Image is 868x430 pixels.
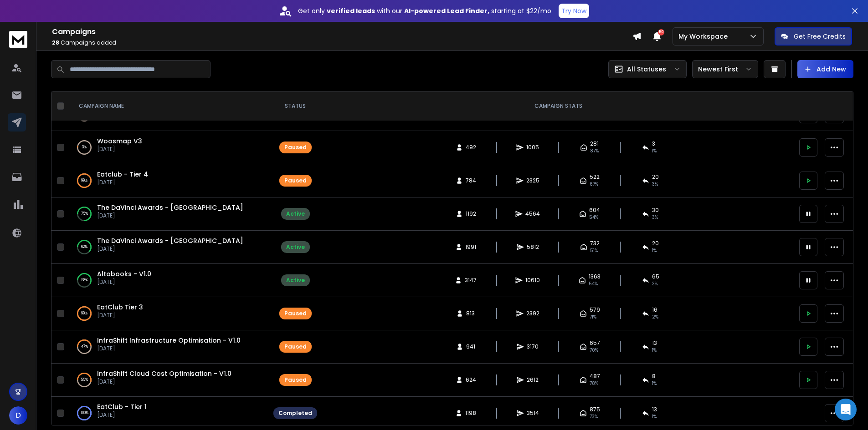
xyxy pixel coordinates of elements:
[652,306,657,314] span: 16
[590,413,598,420] span: 73 %
[527,410,539,417] span: 3514
[81,309,87,318] p: 99 %
[652,147,657,155] span: 1 %
[284,376,307,384] div: Paused
[97,179,148,186] p: [DATE]
[794,32,846,41] p: Get Free Credits
[652,339,657,347] span: 13
[652,173,659,181] span: 20
[775,27,852,46] button: Get Free Credits
[68,264,268,297] td: 58%Altobooks - V1.0[DATE]
[97,378,231,385] p: [DATE]
[652,240,659,247] span: 20
[81,243,87,252] p: 62 %
[589,214,598,221] span: 54 %
[284,144,307,151] div: Paused
[81,176,87,185] p: 99 %
[284,310,307,317] div: Paused
[68,397,268,430] td: 100%EatClub - Tier 1[DATE]
[52,26,632,37] h1: Campaigns
[466,177,476,184] span: 784
[68,297,268,330] td: 99%EatClub Tier 3[DATE]
[82,143,87,152] p: 3 %
[97,212,243,219] p: [DATE]
[678,32,731,41] p: My Workspace
[590,240,600,247] span: 732
[652,214,658,221] span: 3 %
[526,310,539,317] span: 2392
[97,236,243,245] a: The DaVinci Awards - [GEOGRAPHIC_DATA]
[835,399,857,420] div: Open Intercom Messenger
[97,336,241,345] a: InfraShift Infrastructure Optimisation - V1.0
[68,131,268,164] td: 3%Woosmap V3[DATE]
[97,203,243,212] span: The DaVinci Awards - [GEOGRAPHIC_DATA]
[590,347,598,354] span: 70 %
[589,280,598,288] span: 54 %
[590,306,600,314] span: 579
[652,273,659,280] span: 65
[97,278,151,286] p: [DATE]
[652,380,657,387] span: 1 %
[68,197,268,231] td: 75%The DaVinci Awards - [GEOGRAPHIC_DATA][DATE]
[590,173,600,181] span: 522
[527,343,539,350] span: 3170
[68,330,268,364] td: 47%InfraShift Infrastructure Optimisation - V1.0[DATE]
[652,140,655,147] span: 3
[97,137,142,146] a: Woosmap V3
[466,343,475,350] span: 941
[68,91,268,121] th: CAMPAIGN NAME
[561,6,586,15] p: Try Now
[9,406,27,425] button: D
[97,411,147,419] p: [DATE]
[52,39,632,46] p: Campaigns added
[286,210,305,218] div: Active
[590,247,598,254] span: 51 %
[525,210,540,218] span: 4564
[97,303,143,312] a: EatClub Tier 3
[590,339,600,347] span: 657
[589,207,600,214] span: 604
[652,373,656,380] span: 8
[68,164,268,197] td: 99%Eatclub - Tier 4[DATE]
[590,373,600,380] span: 487
[627,65,666,74] p: All Statuses
[692,60,758,78] button: Newest First
[81,209,88,218] p: 75 %
[466,310,475,317] span: 813
[81,342,88,351] p: 47 %
[589,273,601,280] span: 1363
[284,177,307,184] div: Paused
[97,269,151,278] span: Altobooks - V1.0
[652,347,657,354] span: 1 %
[284,343,307,350] div: Paused
[466,144,476,151] span: 492
[652,181,658,188] span: 3 %
[97,170,148,179] a: Eatclub - Tier 4
[52,39,59,46] span: 28
[97,402,147,411] a: EatClub - Tier 1
[652,406,657,413] span: 13
[68,364,268,397] td: 55%InfraShift Cloud Cost Optimisation - V1.0[DATE]
[590,147,599,155] span: 87 %
[590,406,600,413] span: 875
[286,277,305,284] div: Active
[652,314,658,321] span: 2 %
[97,345,241,352] p: [DATE]
[81,409,88,418] p: 100 %
[97,312,143,319] p: [DATE]
[527,376,539,384] span: 2612
[97,369,231,378] a: InfraShift Cloud Cost Optimisation - V1.0
[298,6,551,15] p: Get only with our starting at $22/mo
[404,6,489,15] strong: AI-powered Lead Finder,
[9,31,27,48] img: logo
[559,4,589,18] button: Try Now
[68,231,268,264] td: 62%The DaVinci Awards - [GEOGRAPHIC_DATA][DATE]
